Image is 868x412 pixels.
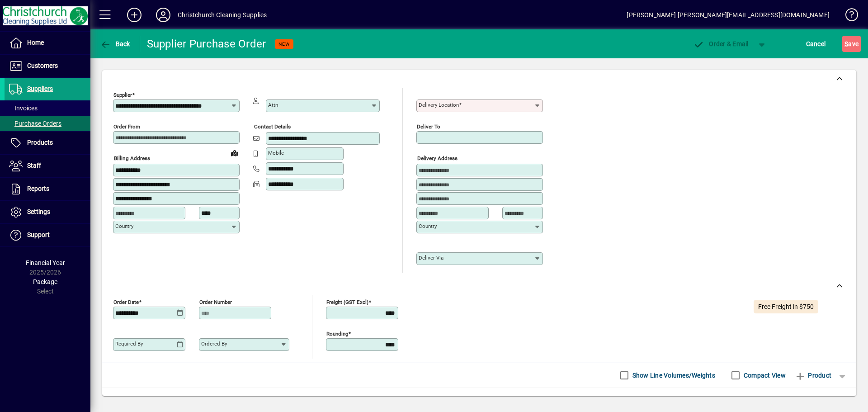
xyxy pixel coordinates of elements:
label: Compact View [742,371,786,380]
a: Purchase Orders [5,116,90,131]
button: Add [120,7,149,23]
button: Cancel [804,36,828,52]
mat-label: Supplier [113,92,132,98]
mat-label: Country [419,223,437,229]
button: Product [790,367,836,384]
span: Product [795,368,831,383]
span: Package [33,278,57,285]
span: S [844,40,848,47]
label: Show Line Volumes/Weights [631,371,715,380]
a: Products [5,132,90,154]
mat-label: Rounding [326,330,348,336]
a: Support [5,224,90,246]
a: Settings [5,201,90,223]
a: Staff [5,155,90,177]
mat-label: Required by [115,341,143,347]
span: Staff [27,162,41,169]
span: Free Freight in $750 [758,303,814,310]
button: Order & Email [689,36,753,52]
mat-label: Delivery Location [419,102,459,108]
span: NEW [278,41,290,47]
a: Customers [5,55,90,77]
mat-label: Mobile [268,150,284,156]
span: Invoices [9,104,38,112]
button: Profile [149,7,178,23]
span: Settings [27,208,50,215]
div: [PERSON_NAME] [PERSON_NAME][EMAIL_ADDRESS][DOMAIN_NAME] [627,8,830,22]
span: Suppliers [27,85,53,92]
button: Back [98,36,132,52]
span: ave [844,37,859,51]
span: Purchase Orders [9,120,61,127]
span: Cancel [806,37,826,51]
mat-label: Deliver To [417,123,440,130]
span: Back [100,40,130,47]
mat-label: Deliver via [419,255,443,261]
a: View on map [227,146,242,160]
div: Supplier Purchase Order [147,37,266,51]
span: Support [27,231,50,238]
div: Christchurch Cleaning Supplies [178,8,267,22]
a: Home [5,32,90,54]
a: Reports [5,178,90,200]
mat-label: Order number [199,298,232,305]
mat-label: Attn [268,102,278,108]
span: Home [27,39,44,46]
mat-label: Country [115,223,133,229]
a: Invoices [5,100,90,116]
span: Products [27,139,53,146]
mat-label: Freight (GST excl) [326,298,368,305]
mat-label: Ordered by [201,341,227,347]
span: Reports [27,185,49,192]
a: Knowledge Base [839,2,857,31]
mat-label: Order from [113,123,140,130]
app-page-header-button: Back [90,36,140,52]
span: Order & Email [693,40,749,47]
mat-label: Order date [113,298,139,305]
button: Save [842,36,861,52]
span: Customers [27,62,58,69]
span: Financial Year [26,259,65,266]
